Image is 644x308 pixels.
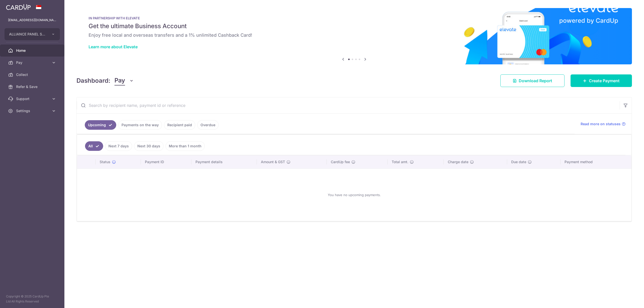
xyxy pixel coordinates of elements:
a: Overdue [197,120,219,130]
a: Learn more about Elevate [89,44,138,49]
span: ALLIANCE PANEL SYSTEM PTE. LTD. [9,32,46,37]
span: Amount & GST [261,159,285,164]
th: Payment ID [141,155,191,168]
a: Create Payment [571,74,632,87]
a: Recipient paid [164,120,195,130]
a: More than 1 month [166,141,205,151]
h5: Get the ultimate Business Account [89,22,620,30]
button: ALLIANCE PANEL SYSTEM PTE. LTD. [5,28,60,40]
span: Collect [16,72,49,77]
span: Charge date [448,159,468,164]
img: Renovation banner [76,8,632,64]
input: Search by recipient name, payment id or reference [77,97,620,113]
a: Next 30 days [134,141,164,151]
span: Home [16,48,49,53]
div: You have no upcoming payments. [83,173,625,217]
span: Read more on statuses [581,121,621,126]
th: Payment details [191,155,257,168]
th: Payment method [560,155,631,168]
span: Settings [16,108,49,113]
a: All [85,141,103,151]
span: Pay [114,76,125,85]
h6: Enjoy free local and overseas transfers and a 1% unlimited Cashback Card! [89,32,620,38]
span: CardUp fee [331,159,350,164]
a: Payments on the way [118,120,162,130]
span: Support [16,96,49,101]
a: Download Report [500,74,565,87]
img: CardUp [6,4,31,10]
a: Read more on statuses [581,121,626,126]
span: Total amt. [392,159,408,164]
a: Upcoming [85,120,116,130]
p: [EMAIL_ADDRESS][DOMAIN_NAME] [8,18,56,23]
h4: Dashboard: [76,76,110,85]
span: Create Payment [589,78,620,84]
a: Next 7 days [105,141,132,151]
button: Pay [114,76,134,85]
span: Refer & Save [16,84,49,89]
span: Pay [16,60,49,65]
span: Status [100,159,110,164]
span: Download Report [519,78,552,84]
p: IN PARTNERSHIP WITH ELEVATE [89,16,620,20]
span: Due date [511,159,526,164]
